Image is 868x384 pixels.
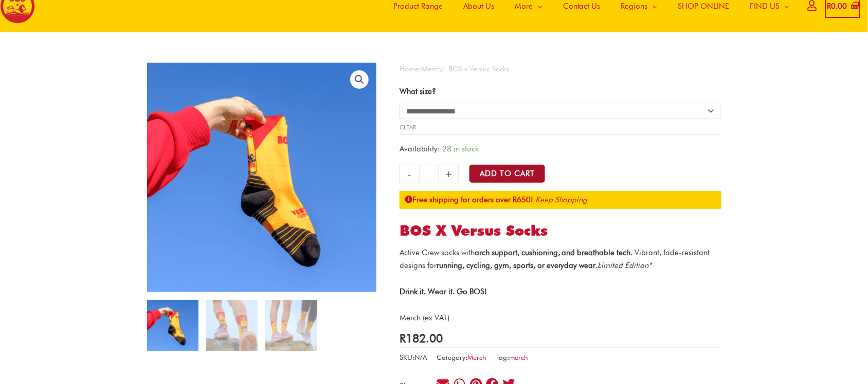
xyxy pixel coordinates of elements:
[400,331,443,345] bdi: 182.00
[419,165,439,183] input: Product quantity
[400,144,440,153] span: Availability:
[147,300,198,351] img: bos x versus socks
[414,353,427,361] span: N/A
[475,248,631,257] strong: arch support, cushioning, and breathable tech
[509,353,528,361] a: merch
[422,65,441,73] a: Merch
[442,144,479,153] span: 28 in stock
[400,312,721,324] p: Merch (ex VAT)
[405,195,533,204] strong: Free shipping for orders over R650!
[265,300,317,351] img: bos x versus socks
[400,331,406,345] span: R
[400,351,427,364] span: SKU:
[437,261,596,270] strong: running, cycling, gym, sports, or everyday wear
[496,351,528,364] span: Tag:
[827,2,831,11] span: R
[400,222,721,240] h1: BOS x Versus Socks
[437,351,486,364] span: Category:
[469,165,545,183] button: Add to Cart
[827,2,847,11] bdi: 0.00
[206,300,258,351] img: bos x versus socks
[535,195,588,204] a: Keep Shopping
[400,87,436,96] label: What size?
[400,248,710,270] span: Active Crew socks with . Vibrant, fade-resistant designs for .
[400,165,419,183] a: -
[400,63,721,75] nav: Breadcrumb
[439,165,459,183] a: +
[400,124,416,131] a: Clear options
[350,70,369,89] a: View full-screen image gallery
[467,353,486,361] a: Merch
[400,65,419,73] a: Home
[598,261,652,270] em: Limited Edition*
[400,287,487,296] strong: Drink it. Wear it. Go BOS!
